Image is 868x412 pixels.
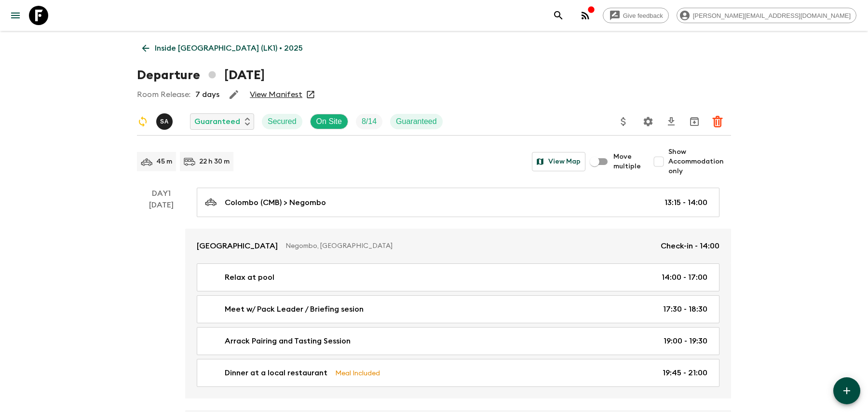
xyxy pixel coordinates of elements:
p: 7 days [195,89,219,100]
button: Delete [708,112,727,131]
button: View Map [532,152,585,171]
p: Guaranteed [194,116,240,127]
p: Negombo, [GEOGRAPHIC_DATA] [285,241,653,251]
p: Guaranteed [396,116,437,127]
p: 22 h 30 m [199,157,230,166]
p: Dinner at a local restaurant [225,367,327,379]
span: [PERSON_NAME][EMAIL_ADDRESS][DOMAIN_NAME] [688,12,856,19]
span: Show Accommodation only [668,147,731,176]
a: View Manifest [250,90,302,99]
p: Meal Included [335,368,380,378]
p: Relax at pool [225,272,274,283]
a: Arrack Pairing and Tasting Session19:00 - 19:30 [197,327,719,355]
p: On Site [316,116,342,127]
button: Archive (Completed, Cancelled or Unsynced Departures only) [685,112,704,131]
p: 17:30 - 18:30 [663,303,707,315]
span: Move multiple [613,152,641,171]
p: Inside [GEOGRAPHIC_DATA] (LK1) • 2025 [155,42,303,54]
a: Inside [GEOGRAPHIC_DATA] (LK1) • 2025 [137,39,308,58]
svg: Sync Required - Changes detected [137,116,149,127]
span: Suren Abeykoon [156,116,175,124]
div: [PERSON_NAME][EMAIL_ADDRESS][DOMAIN_NAME] [677,8,856,23]
a: Meet w/ Pack Leader / Briefing sesion17:30 - 18:30 [197,295,719,323]
div: [DATE] [149,199,174,398]
p: 8 / 14 [362,116,377,127]
div: Secured [262,114,302,129]
div: Trip Fill [356,114,382,129]
button: menu [6,6,25,25]
a: Give feedback [603,8,669,23]
p: 14:00 - 17:00 [662,272,707,283]
p: [GEOGRAPHIC_DATA] [197,240,278,252]
a: Relax at pool14:00 - 17:00 [197,263,719,291]
p: Day 1 [137,188,185,199]
p: Colombo (CMB) > Negombo [225,197,326,208]
a: [GEOGRAPHIC_DATA]Negombo, [GEOGRAPHIC_DATA]Check-in - 14:00 [185,229,731,263]
button: Download CSV [662,112,681,131]
p: 19:45 - 21:00 [663,367,707,379]
p: Room Release: [137,89,190,100]
p: Secured [268,116,297,127]
a: Colombo (CMB) > Negombo13:15 - 14:00 [197,188,719,217]
span: Give feedback [618,12,668,19]
button: search adventures [549,6,568,25]
button: SA [156,113,175,130]
p: S A [160,118,169,125]
button: Update Price, Early Bird Discount and Costs [614,112,633,131]
p: 45 m [156,157,172,166]
p: Arrack Pairing and Tasting Session [225,335,351,347]
h1: Departure [DATE] [137,66,265,85]
p: 19:00 - 19:30 [664,335,707,347]
button: Settings [638,112,658,131]
div: On Site [310,114,348,129]
p: 13:15 - 14:00 [665,197,707,208]
a: Dinner at a local restaurantMeal Included19:45 - 21:00 [197,359,719,387]
p: Check-in - 14:00 [661,240,719,252]
p: Meet w/ Pack Leader / Briefing sesion [225,303,364,315]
